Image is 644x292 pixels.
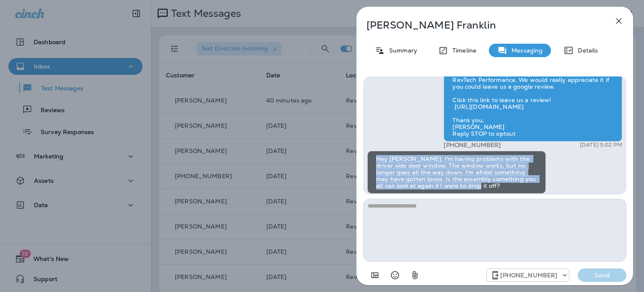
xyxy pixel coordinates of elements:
[387,267,403,284] button: Select an emoji
[448,47,476,54] p: Timeline
[366,19,595,31] p: [PERSON_NAME] Franklin
[574,47,598,54] p: Details
[366,267,383,284] button: Add in a premade template
[502,194,545,200] p: [DATE] 10:14 AM
[580,142,622,148] p: [DATE] 5:02 PM
[367,151,546,194] div: Hey [PERSON_NAME]. I'm having problems with the driver side door window. The window works, but no...
[444,141,501,149] span: [PHONE_NUMBER]
[500,271,557,279] span: [PHONE_NUMBER]
[487,270,569,280] div: +1 (571) 520-7309
[385,47,417,54] p: Summary
[444,52,622,142] div: Hi [PERSON_NAME], I wanted to thank you for your recent visit with us at RevTech Performance. We ...
[507,47,543,54] p: Messaging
